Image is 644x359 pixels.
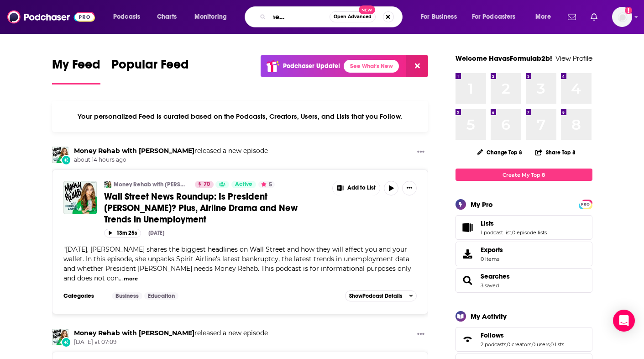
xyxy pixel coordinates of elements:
a: PRO [580,201,591,207]
a: Popular Feed [111,57,189,84]
svg: Add a profile image [625,7,632,14]
a: Show notifications dropdown [564,9,580,25]
span: Add to List [347,185,376,191]
span: 70 [204,180,210,189]
span: Wall Street News Roundup: Is President [PERSON_NAME]? Plus, Airline Drama and New Trends in Unemp... [104,191,298,225]
span: Exports [459,248,477,260]
a: View Profile [555,54,592,63]
a: Charts [151,10,182,24]
img: User Profile [612,7,632,27]
a: Money Rehab with [PERSON_NAME] [114,181,189,188]
span: , [531,341,532,348]
span: Open Advanced [334,15,372,19]
span: [DATE] at 07:09 [74,338,268,346]
button: open menu [466,10,529,24]
button: Show profile menu [612,7,632,27]
span: Lists [456,215,592,240]
img: Money Rehab with Nicole Lapin [104,181,111,188]
button: Show More Button [333,181,380,195]
div: New Episode [61,337,71,347]
span: My Feed [52,57,100,78]
a: 0 users [532,341,550,348]
button: open menu [107,10,152,24]
div: Open Intercom Messenger [613,310,635,332]
a: Follows [481,331,564,339]
a: See What's New [344,60,399,73]
span: Exports [481,246,503,254]
div: Search podcasts, credits, & more... [253,6,411,27]
span: , [506,341,507,348]
div: My Pro [471,200,493,209]
a: Money Rehab with Nicole Lapin [74,329,194,337]
a: Business [112,292,142,300]
img: Money Rehab with Nicole Lapin [52,147,68,163]
img: Wall Street News Roundup: Is President Biden Broke? Plus, Airline Drama and New Trends in Unemplo... [63,181,97,214]
button: more [124,275,138,283]
span: PRO [580,201,591,208]
div: Your personalized Feed is curated based on the Podcasts, Creators, Users, and Lists that you Follow. [52,101,429,132]
a: Show notifications dropdown [587,9,601,25]
span: Popular Feed [111,57,189,78]
a: Lists [481,219,547,227]
span: , [550,341,550,348]
a: Exports [456,242,592,266]
a: Money Rehab with Nicole Lapin [74,147,194,155]
span: Charts [157,11,177,23]
span: Logged in as HavasFormulab2b [612,7,632,27]
span: Searches [456,268,592,293]
a: Follows [459,333,477,346]
div: New Episode [61,155,71,165]
span: " [63,245,411,282]
img: Podchaser - Follow, Share and Rate Podcasts [7,8,95,26]
a: Wall Street News Roundup: Is President [PERSON_NAME]? Plus, Airline Drama and New Trends in Unemp... [104,191,326,225]
span: 0 items [481,256,503,262]
a: 0 lists [550,341,564,348]
a: My Feed [52,57,100,84]
button: open menu [414,10,468,24]
span: Active [235,180,252,189]
button: Open AdvancedNew [330,11,376,22]
span: For Podcasters [472,11,516,23]
a: Money Rehab with Nicole Lapin [52,329,68,345]
button: Show More Button [414,329,428,340]
button: open menu [529,10,562,24]
a: 70 [195,181,214,188]
span: Show Podcast Details [349,293,402,299]
a: Welcome HavasFormulab2b! [456,54,552,63]
span: about 14 hours ago [74,156,268,164]
h3: Categories [63,292,105,300]
a: Searches [459,274,477,287]
h3: released a new episode [74,147,268,155]
span: More [535,11,551,23]
span: New [359,5,375,14]
input: Search podcasts, credits, & more... [270,10,330,24]
a: Create My Top 8 [456,169,592,181]
button: Show More Button [414,147,428,158]
a: 3 saved [481,282,499,289]
a: Education [144,292,178,300]
button: Share Top 8 [535,143,576,161]
button: open menu [188,10,239,24]
button: 5 [258,181,275,188]
button: Show More Button [402,181,417,195]
a: 0 episode lists [512,229,547,236]
div: [DATE] [148,230,164,236]
h3: released a new episode [74,329,268,338]
div: My Activity [471,312,507,321]
a: Active [231,181,256,188]
span: Lists [481,219,494,227]
span: [DATE], [PERSON_NAME] shares the biggest headlines on Wall Street and how they will affect you an... [63,245,411,282]
a: Lists [459,221,477,234]
button: ShowPodcast Details [345,290,417,301]
span: , [511,229,512,236]
span: Monitoring [194,11,227,23]
a: 1 podcast list [481,229,511,236]
p: Podchaser Update! [283,62,340,70]
button: 13m 25s [104,229,141,238]
a: Searches [481,272,510,280]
